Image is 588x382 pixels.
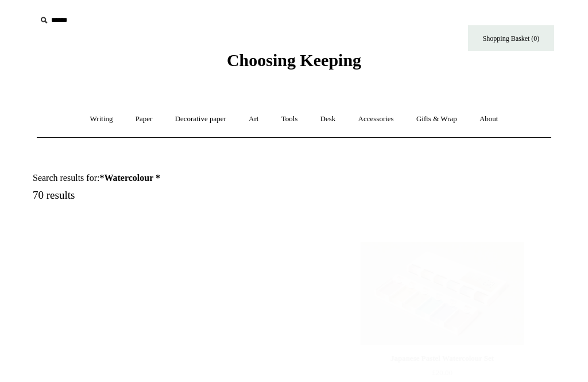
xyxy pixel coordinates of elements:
[468,25,554,51] a: Shopping Basket (0)
[469,104,509,134] a: About
[310,104,346,134] a: Desk
[227,51,361,70] span: Choosing Keeping
[432,368,452,377] span: £20.00
[238,104,269,134] a: Art
[406,104,467,134] a: Gifts & Wrap
[33,189,307,202] h5: 70 results
[99,173,160,183] strong: *Watercolour *
[271,104,308,134] a: Tools
[33,172,307,183] h1: Search results for:
[165,104,237,134] a: Decorative paper
[363,352,521,365] div: Japanese Pastel Watercolour Set
[125,104,163,134] a: Paper
[361,242,524,345] a: Japanese Pastel Watercolour Set Japanese Pastel Watercolour Set
[348,104,404,134] a: Accessories
[227,60,361,68] a: Choosing Keeping
[361,242,524,345] img: Japanese Pastel Watercolour Set
[80,104,123,134] a: Writing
